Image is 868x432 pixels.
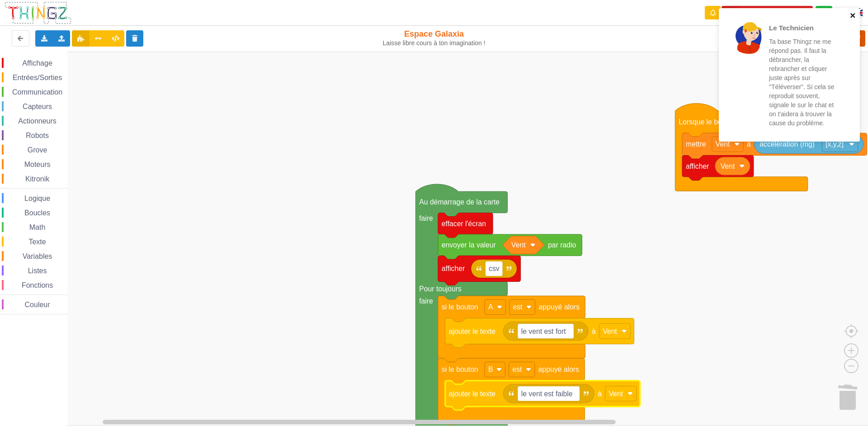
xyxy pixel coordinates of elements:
[850,12,856,20] button: close
[769,37,840,128] p: Ta base Thingz ne me répond pas. Il faut la débrancher, la rebrancher et cliquer juste après sur ...
[359,29,510,47] div: Espace Galaxia
[17,117,58,125] span: Actionneurs
[11,74,63,81] span: Entrées/Sorties
[359,39,510,47] div: Laisse libre cours à ton imagination !
[538,366,579,373] text: appuyé alors
[679,118,736,126] text: Lorsque le bouton
[23,209,52,217] span: Boucles
[592,327,596,335] text: à
[548,241,576,249] text: par radio
[442,241,496,249] text: envoyer la valeur
[488,303,493,311] text: A
[716,140,730,148] text: Vent
[488,366,493,373] text: B
[442,303,478,311] text: si le bouton
[442,366,478,373] text: si le bouton
[11,88,64,96] span: Communication
[686,140,706,148] text: mettre
[686,162,709,170] text: afficher
[449,327,496,335] text: ajouter le texte
[4,1,72,25] img: thingz_logo.png
[598,389,602,397] text: à
[20,281,54,289] span: Fonctions
[512,366,522,373] text: est
[23,195,52,202] span: Logique
[24,175,51,183] span: Kitronik
[521,327,566,335] text: le vent est fort
[609,389,623,397] text: Vent
[27,238,47,246] span: Texte
[419,198,500,206] text: Au démarrage de la carte
[21,59,53,67] span: Affichage
[449,389,496,397] text: ajouter le texte
[521,389,573,397] text: le vent est faible
[769,23,840,33] p: Le Technicien
[21,252,54,260] span: Variables
[26,146,49,154] span: Grove
[24,132,50,139] span: Robots
[24,301,52,309] span: Couleur
[513,303,523,311] text: est
[722,6,813,20] button: Appairer une carte
[419,285,462,293] text: Pour toujours
[21,103,53,110] span: Capteurs
[27,267,48,275] span: Listes
[539,303,580,311] text: appuyé alors
[489,265,500,272] text: csv
[442,220,486,228] text: effacer l'écran
[442,265,465,272] text: afficher
[419,297,433,305] text: faire
[511,241,526,249] text: Vent
[721,162,735,170] text: Vent
[419,214,433,222] text: faire
[603,327,617,335] text: Vent
[23,161,52,168] span: Moteurs
[28,223,47,231] span: Math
